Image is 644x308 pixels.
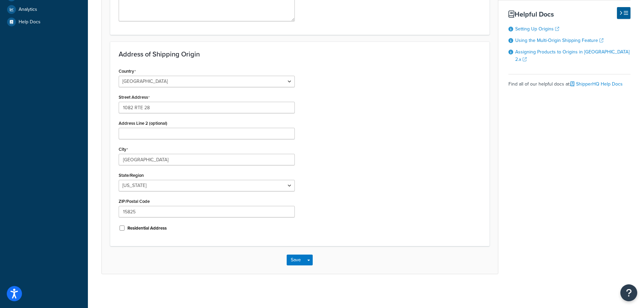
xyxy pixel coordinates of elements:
[119,173,144,178] label: State/Region
[515,25,559,32] a: Setting Up Origins
[515,48,629,63] a: Assigning Products to Origins in [GEOGRAPHIC_DATA] 2.x
[620,284,637,301] button: Open Resource Center
[127,225,167,231] label: Residential Address
[508,10,630,18] h3: Helpful Docs
[5,16,83,28] a: Help Docs
[515,37,603,44] a: Using the Multi-Origin Shipping Feature
[19,19,41,25] span: Help Docs
[287,255,305,265] button: Save
[508,74,630,89] div: Find all of our helpful docs at:
[5,3,83,16] a: Analytics
[119,69,136,74] label: Country
[617,7,630,19] button: Hide Help Docs
[119,147,128,152] label: City
[119,95,150,100] label: Street Address
[119,50,481,58] h3: Address of Shipping Origin
[119,199,150,204] label: ZIP/Postal Code
[19,7,37,13] span: Analytics
[570,80,623,88] a: ShipperHQ Help Docs
[119,121,167,126] label: Address Line 2 (optional)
